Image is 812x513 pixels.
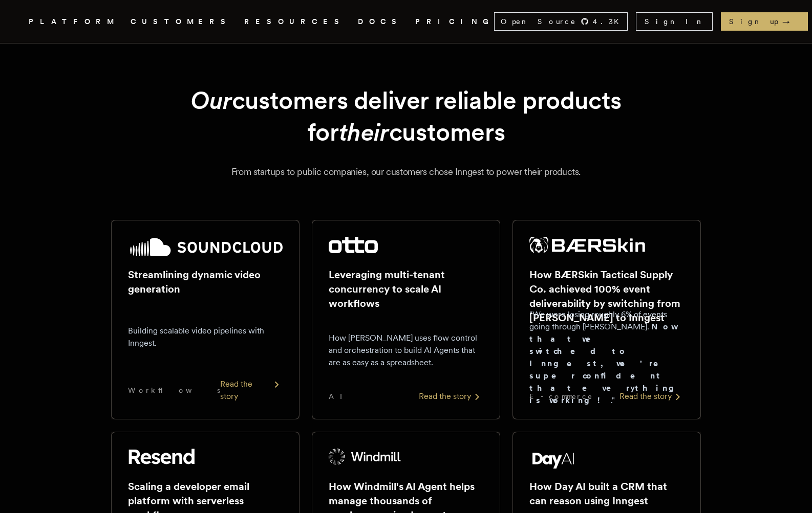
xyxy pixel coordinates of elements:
a: Sign up [721,12,808,31]
img: Otto [329,237,378,253]
img: Day AI [529,449,578,469]
span: 4.3 K [593,16,625,27]
img: SoundCloud [128,237,283,257]
div: Read the story [220,378,283,403]
span: Workflows [128,385,220,395]
img: BÆRSkin Tactical Supply Co. [529,237,645,253]
a: Sign In [636,12,713,31]
h2: How BÆRSkin Tactical Supply Co. achieved 100% event deliverability by switching from [PERSON_NAME... [529,267,684,325]
h2: How Day AI built a CRM that can reason using Inngest [529,479,684,508]
h2: Leveraging multi-tenant concurrency to scale AI workflows [329,267,483,310]
h2: Streamlining dynamic video generation [128,267,283,296]
p: "We were losing roughly 6% of events going through [PERSON_NAME]. ." [529,308,684,407]
a: PRICING [415,15,494,28]
button: PLATFORM [29,15,118,28]
p: Building scalable video pipelines with Inngest. [128,325,283,349]
button: RESOURCES [244,15,346,28]
p: How [PERSON_NAME] uses flow control and orchestration to build AI Agents that are as easy as a sp... [329,332,483,369]
em: their [339,117,389,147]
a: SoundCloud logoStreamlining dynamic video generationBuilding scalable video pipelines with Innges... [111,220,300,419]
strong: Now that we switched to Inngest, we're super confident that everything is working! [529,322,682,405]
a: CUSTOMERS [131,15,232,28]
img: Resend [128,449,195,465]
a: DOCS [358,15,403,28]
div: Read the story [619,390,684,403]
span: Open Source [501,16,576,27]
div: Read the story [419,390,483,403]
img: Windmill [329,449,401,465]
span: AI [329,391,351,402]
a: Otto logoLeveraging multi-tenant concurrency to scale AI workflowsHow [PERSON_NAME] uses flow con... [312,220,500,419]
span: E-commerce [529,391,593,402]
h1: customers deliver reliable products for customers [136,84,676,148]
span: → [782,16,800,27]
em: Our [190,85,232,115]
a: BÆRSkin Tactical Supply Co. logoHow BÆRSkin Tactical Supply Co. achieved 100% event deliverabilit... [512,220,701,419]
p: From startups to public companies, our customers chose Inngest to power their products. [41,165,771,179]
